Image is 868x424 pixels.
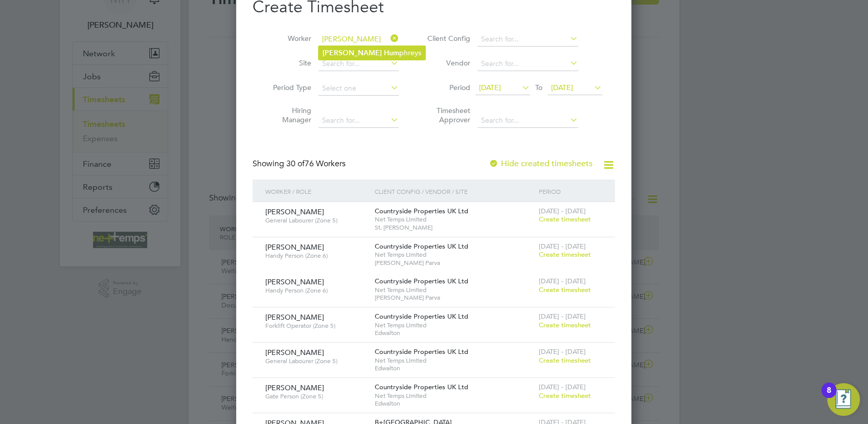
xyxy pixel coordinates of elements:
[265,348,324,357] span: [PERSON_NAME]
[265,392,367,400] span: Gate Person (Zone 5)
[424,58,470,68] label: Vendor
[375,347,468,356] span: Countryside Properties UK Ltd
[265,106,311,124] label: Hiring Manager
[489,159,592,169] label: Hide created timesheets
[424,34,470,43] label: Client Config
[286,159,305,169] span: 30 of
[477,114,578,128] input: Search for...
[424,106,470,124] label: Timesheet Approver
[265,286,367,295] span: Handy Person (Zone 6)
[375,399,534,408] span: Edwalton
[265,252,367,260] span: Handy Person (Zone 6)
[265,383,324,392] span: [PERSON_NAME]
[265,242,324,252] span: [PERSON_NAME]
[539,383,586,391] span: [DATE] - [DATE]
[375,251,534,259] span: Net Temps Limited
[532,81,545,94] span: To
[323,49,382,57] b: [PERSON_NAME]
[375,312,468,321] span: Countryside Properties UK Ltd
[265,357,367,365] span: General Labourer (Zone 5)
[477,32,578,47] input: Search for...
[479,83,501,92] span: [DATE]
[375,321,534,329] span: Net Temps Limited
[286,159,346,169] span: 76 Workers
[265,322,367,330] span: Forklift Operator (Zone 5)
[539,250,591,259] span: Create timesheet
[539,285,591,294] span: Create timesheet
[265,58,311,68] label: Site
[827,390,831,404] div: 8
[539,312,586,321] span: [DATE] - [DATE]
[318,57,399,71] input: Search for...
[539,207,586,215] span: [DATE] - [DATE]
[375,364,534,372] span: Edwalton
[318,46,425,60] li: phreys
[372,180,536,203] div: Client Config / Vendor / Site
[477,57,578,71] input: Search for...
[375,215,534,224] span: Net Temps Limited
[375,392,534,400] span: Net Temps Limited
[375,286,534,294] span: Net Temps Limited
[318,32,399,47] input: Search for...
[375,329,534,337] span: Edwalton
[318,81,399,96] input: Select one
[375,224,534,232] span: St. [PERSON_NAME]
[539,242,586,251] span: [DATE] - [DATE]
[375,294,534,302] span: [PERSON_NAME] Parva
[265,83,311,92] label: Period Type
[265,34,311,43] label: Worker
[253,159,348,169] div: Showing
[539,391,591,400] span: Create timesheet
[265,207,324,216] span: [PERSON_NAME]
[539,277,586,285] span: [DATE] - [DATE]
[375,207,468,215] span: Countryside Properties UK Ltd
[375,259,534,267] span: [PERSON_NAME] Parva
[827,383,860,416] button: Open Resource Center, 8 new notifications
[265,313,324,322] span: [PERSON_NAME]
[424,83,470,92] label: Period
[318,114,399,128] input: Search for...
[384,49,399,57] b: Hum
[375,242,468,251] span: Countryside Properties UK Ltd
[539,347,586,356] span: [DATE] - [DATE]
[551,83,573,92] span: [DATE]
[375,383,468,391] span: Countryside Properties UK Ltd
[539,321,591,329] span: Create timesheet
[265,216,367,225] span: General Labourer (Zone 5)
[539,215,591,224] span: Create timesheet
[375,356,534,365] span: Net Temps Limited
[265,277,324,286] span: [PERSON_NAME]
[539,356,591,365] span: Create timesheet
[375,277,468,285] span: Countryside Properties UK Ltd
[536,180,605,203] div: Period
[263,180,372,203] div: Worker / Role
